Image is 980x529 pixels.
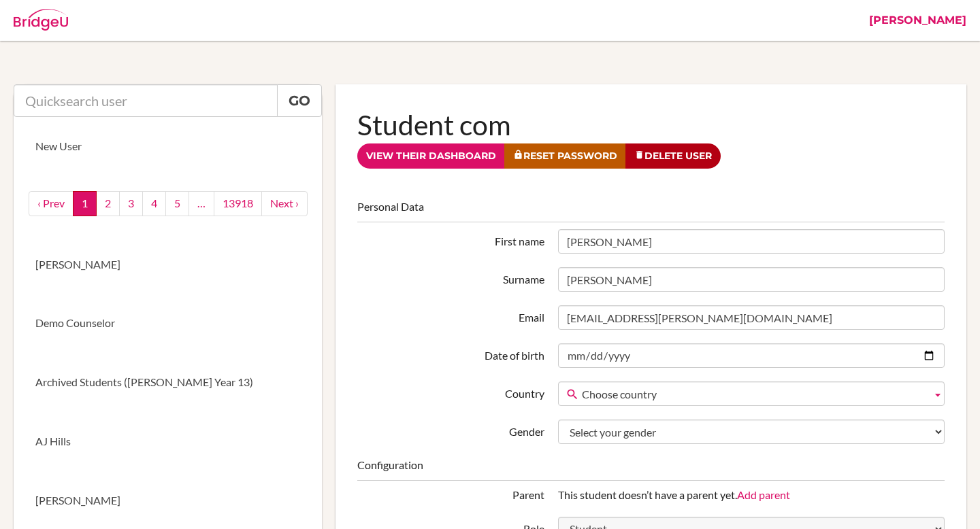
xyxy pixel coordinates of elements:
label: Country [350,381,551,402]
a: View their dashboard [357,143,505,169]
a: Reset Password [504,143,626,169]
a: 13918 [214,191,262,216]
a: Delete User [625,143,721,169]
a: Archived Students ([PERSON_NAME] Year 13) [14,353,322,412]
label: Email [350,305,551,326]
a: AJ Hills [14,412,322,471]
input: Quicksearch user [14,84,278,117]
legend: Configuration [357,458,945,481]
h1: Student com [357,106,945,143]
legend: Personal Data [357,199,945,222]
a: 3 [119,191,143,216]
a: Add parent [737,488,790,501]
label: Gender [350,420,551,440]
a: New User [14,117,322,176]
a: Go [277,84,322,117]
a: next [261,191,308,216]
label: First name [350,229,551,250]
a: Demo Counselor [14,294,322,353]
span: Choose country [582,382,926,407]
a: 2 [96,191,120,216]
a: [PERSON_NAME] [14,235,322,294]
div: This student doesn’t have a parent yet. [551,488,951,503]
a: … [189,191,214,216]
a: 5 [165,191,189,216]
label: Date of birth [350,343,551,364]
img: Bridge-U [14,9,68,31]
a: ‹ Prev [29,191,73,216]
label: Surname [350,267,551,288]
a: 4 [142,191,166,216]
a: 1 [73,191,97,216]
div: Parent [350,488,551,503]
